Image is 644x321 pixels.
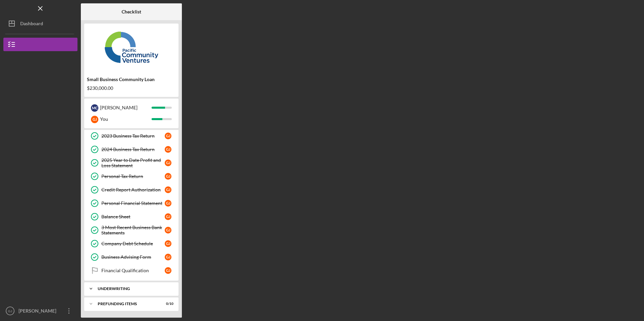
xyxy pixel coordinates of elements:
div: G J [165,254,171,260]
div: Business Advising Form [101,254,165,260]
div: [PERSON_NAME] [17,304,61,319]
a: 2025 Year to Date Profit and Loss StatementGJ [88,156,175,170]
div: Company Debt Schedule [101,241,165,246]
div: G J [165,213,171,220]
div: Personal Financial Statement [101,201,165,206]
div: G J [165,146,171,153]
div: G J [165,133,171,139]
div: G J [165,200,171,207]
div: Prefunding Items [98,302,157,306]
div: $230,000.00 [87,85,176,91]
div: 2025 Year to Date Profit and Loss Statement [101,157,165,168]
div: G J [165,267,171,274]
div: G J [165,173,171,180]
text: GJ [8,309,12,313]
div: [PERSON_NAME] [100,102,152,113]
a: Financial QualificationGJ [88,264,175,277]
a: Personal Tax ReturnGJ [88,170,175,183]
div: Personal Tax Return [101,174,165,179]
div: G J [165,159,171,166]
div: Balance Sheet [101,214,165,219]
a: 2024 Business Tax ReturnGJ [88,143,175,156]
a: Personal Financial StatementGJ [88,197,175,210]
div: Credit Report Authorization [101,187,165,192]
div: G J [165,186,171,193]
a: Company Debt ScheduleGJ [88,237,175,250]
div: Dashboard [20,17,43,32]
a: 3 Most Recent Business Bank StatementsGJ [88,223,175,237]
div: G J [165,240,171,247]
a: Balance SheetGJ [88,210,175,223]
a: Credit Report AuthorizationGJ [88,183,175,197]
b: Checklist [122,9,141,14]
div: You [100,113,152,125]
div: 3 Most Recent Business Bank Statements [101,225,165,236]
div: M C [91,104,98,112]
div: 0 / 10 [161,302,173,306]
a: 2023 Business Tax ReturnGJ [88,129,175,143]
div: G J [91,116,98,123]
div: Small Business Community Loan [87,77,176,82]
div: G J [165,227,171,234]
div: 2024 Business Tax Return [101,147,165,152]
div: 2023 Business Tax Return [101,133,165,139]
div: Financial Qualification [101,268,165,273]
button: Dashboard [3,17,77,30]
img: Product logo [84,27,179,67]
div: Underwriting [98,287,170,291]
button: GJ[PERSON_NAME] [3,304,77,318]
a: Business Advising FormGJ [88,250,175,264]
